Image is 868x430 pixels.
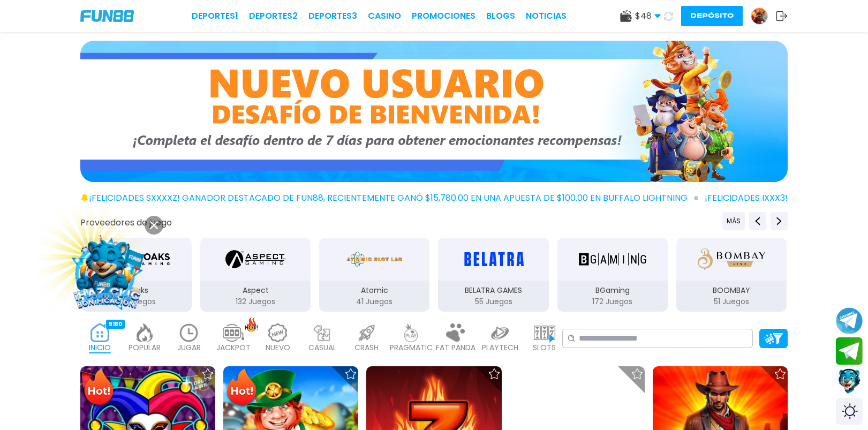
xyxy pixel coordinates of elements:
[635,10,661,22] span: $ 48
[412,10,475,22] a: Promociones
[267,323,289,342] img: new_light.webp
[722,212,745,230] button: Previous providers
[401,323,422,342] img: pragmatic_light.webp
[225,244,285,274] img: Aspect
[245,317,258,331] img: hot
[319,285,429,296] p: Atomic
[308,342,336,353] p: CASUAL
[216,342,251,353] p: JACKPOT
[459,244,527,274] img: BELATRA GAMES
[482,342,518,353] p: PLAYTECH
[308,10,357,22] a: Deportes3
[55,217,160,322] img: Image Link
[836,367,863,395] button: Contact customer service
[178,323,200,342] img: recent_light.webp
[315,237,434,313] button: Atomic
[751,8,767,24] img: Avatar
[224,367,259,409] img: Hot
[681,6,743,26] button: Depósito
[836,337,863,365] button: Join telegram
[764,333,783,344] img: Platform Filter
[89,192,698,205] span: ¡FELICIDADES sxxxxz! GANADOR DESTACADO DE FUN88, RECIENTEMENTE GANÓ $15,780.00 EN UNA APUESTA DE ...
[89,342,111,353] p: INICIO
[553,237,672,313] button: BGaming
[489,323,511,342] img: playtech_light.webp
[134,323,155,342] img: popular_light.webp
[676,285,787,296] p: BOOMBAY
[356,323,378,342] img: crash_light.webp
[557,296,668,307] p: 172 Juegos
[81,367,116,409] img: Hot
[436,342,475,353] p: FAT PANDA
[698,244,765,274] img: BOOMBAY
[533,342,556,353] p: SLOTS
[836,307,863,335] button: Join telegram channel
[200,296,311,307] p: 132 Juegos
[192,10,238,22] a: Deportes1
[749,212,766,230] button: Previous providers
[526,10,567,22] a: NOTICIAS
[266,342,290,353] p: NUEVO
[672,237,791,313] button: BOOMBAY
[368,10,401,22] a: CASINO
[445,323,466,342] img: fat_panda_light.webp
[312,323,333,342] img: casual_light.webp
[200,285,311,296] p: Aspect
[434,237,553,313] button: BELATRA GAMES
[438,285,548,296] p: BELATRA GAMES
[557,285,668,296] p: BGaming
[80,41,788,182] img: Bono de Nuevo Jugador
[751,7,776,25] a: Avatar
[534,323,555,342] img: slots_light.webp
[836,398,863,425] div: Switch theme
[390,342,433,353] p: PRAGMATIC
[344,244,404,274] img: Atomic
[486,10,515,22] a: BLOGS
[80,10,134,22] img: Company Logo
[106,320,125,329] div: 9180
[438,296,548,307] p: 55 Juegos
[196,237,315,313] button: Aspect
[129,342,161,353] p: POPULAR
[223,323,244,342] img: jackpot_light.webp
[676,296,787,307] p: 51 Juegos
[89,323,111,342] img: home_active.webp
[354,342,379,353] p: CRASH
[249,10,298,22] a: Deportes2
[771,212,788,230] button: Next providers
[319,296,429,307] p: 41 Juegos
[579,244,646,274] img: BGaming
[177,342,201,353] p: JUGAR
